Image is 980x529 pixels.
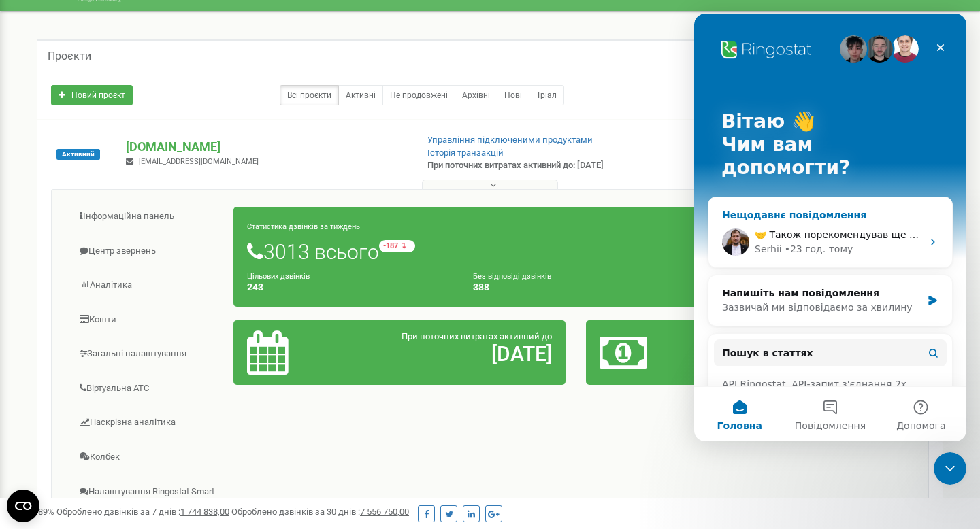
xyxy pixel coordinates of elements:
[56,149,100,160] span: Активний
[62,303,234,337] a: Кошти
[182,373,272,428] button: Допомога
[62,337,234,371] a: Загальні налаштування
[934,452,966,485] iframe: To enrich screen reader interactions, please activate Accessibility in Grammarly extension settings
[14,261,259,313] div: Напишіть нам повідомленняЗазвичай ми відповідаємо за хвилину
[694,14,966,441] iframe: Intercom live chat
[473,282,679,292] h4: 388
[28,273,227,287] div: Напишіть нам повідомлення
[62,406,234,439] a: Наскрізна аналітика
[28,364,228,392] div: API Ringostat. API-запит з'єднання 2х номерів
[51,85,133,105] a: Новий проєкт
[28,332,119,347] span: Пошук в статтях
[231,507,409,517] span: Оброблено дзвінків за 30 днів :
[62,372,234,405] a: Віртуальна АТС
[62,200,234,233] a: Інформаційна панель
[360,507,409,517] u: 7 556 750,00
[529,85,564,105] a: Тріал
[48,50,91,63] h5: Проєкти
[62,441,234,474] a: Колбек
[101,407,171,417] span: Повідомлення
[22,407,67,417] span: Головна
[382,85,455,105] a: Не продовжені
[62,475,234,521] a: Налаштування Ringostat Smart Phone
[91,373,181,428] button: Повідомлення
[427,135,593,145] a: Управління підключеними продуктами
[62,235,234,268] a: Центр звернень
[139,157,259,166] span: [EMAIL_ADDRESS][DOMAIN_NAME]
[61,228,88,243] div: Serhii
[473,272,551,281] small: Без відповіді дзвінків
[20,358,252,398] div: API Ringostat. API-запит з'єднання 2х номерів
[247,282,453,292] h4: 243
[427,148,504,158] a: Історія транзакцій
[7,490,39,522] button: Open CMP widget
[247,240,904,263] h1: 3013 всього
[56,507,229,517] span: Оброблено дзвінків за 7 днів :
[497,85,529,105] a: Нові
[28,287,227,301] div: Зазвичай ми відповідаємо за хвилину
[126,138,405,156] p: [DOMAIN_NAME]
[355,343,552,365] h2: [DATE]
[247,222,360,231] small: Статистика дзвінків за тиждень
[180,507,229,517] u: 1 744 838,00
[402,331,552,341] span: При поточних витратах активний до
[379,240,415,252] small: -187
[62,269,234,302] a: Аналiтика
[202,407,251,417] span: Допомога
[61,216,938,226] span: 🤝 Також порекомендував ще спершу перевірити чи не налаштоване якесь автопідняття на самому телефо...
[20,326,252,353] button: Пошук в статтях
[280,85,339,105] a: Всі проєкти
[338,85,383,105] a: Активні
[234,22,259,46] div: Закрити
[455,85,497,105] a: Архівні
[91,228,159,243] div: • 23 год. тому
[247,272,310,281] small: Цільових дзвінків
[427,159,632,172] p: При поточних витратах активний до: [DATE]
